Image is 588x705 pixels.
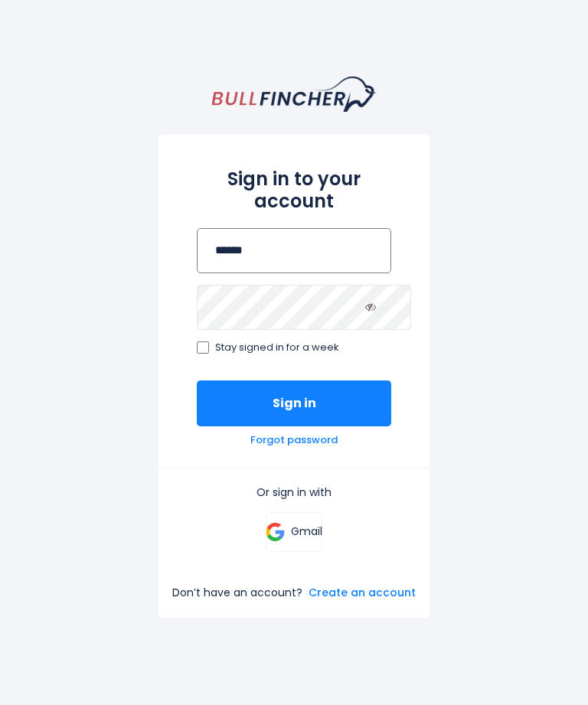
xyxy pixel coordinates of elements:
[197,380,391,426] button: Sign in
[309,586,416,599] a: Create an account
[215,341,339,354] span: Stay signed in for a week
[250,434,338,447] a: Forgot password
[291,524,322,538] p: Gmail
[197,485,391,499] p: Or sign in with
[172,586,302,599] p: Don’t have an account?
[212,77,377,112] a: homepage
[197,168,391,213] h2: Sign in to your account
[266,512,323,552] a: Gmail
[197,341,209,354] input: Stay signed in for a week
